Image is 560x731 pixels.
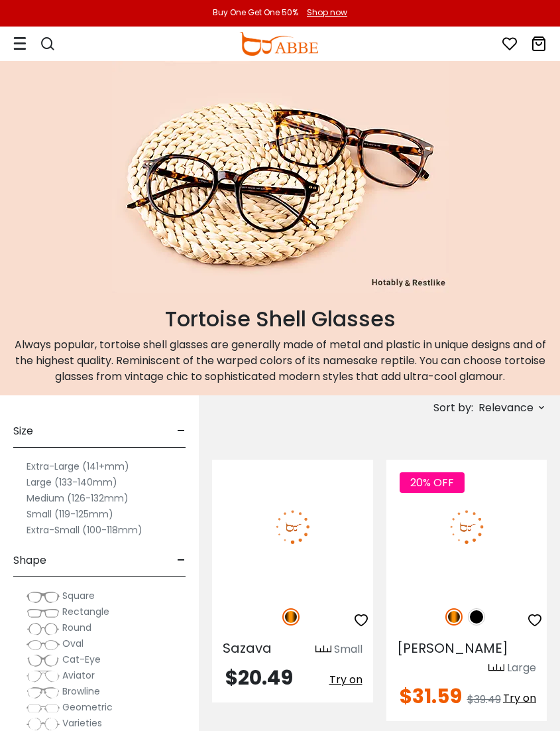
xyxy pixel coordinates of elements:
[468,608,485,626] img: Black
[62,621,91,634] span: Round
[62,716,102,730] span: Varieties
[62,637,84,650] span: Oval
[503,687,536,710] button: Try on
[503,691,536,706] span: Try on
[400,472,465,493] span: 20% OFF
[27,474,117,490] label: Large (133-140mm)
[27,490,129,506] label: Medium (126-132mm)
[177,415,186,447] span: -
[27,686,60,699] img: Browline.png
[478,396,533,420] span: Relevance
[300,7,347,18] a: Shop now
[62,605,109,618] span: Rectangle
[467,692,501,707] span: $39.49
[62,653,101,666] span: Cat-Eye
[27,670,60,683] img: Aviator.png
[488,663,504,673] img: size ruler
[27,702,60,715] img: Geometric.png
[62,669,95,682] span: Aviator
[213,7,298,19] div: Buy One Get One 50%
[62,685,100,698] span: Browline
[223,639,272,657] span: Sazava
[27,506,113,522] label: Small (119-125mm)
[507,660,536,676] div: Large
[397,639,508,657] span: [PERSON_NAME]
[27,622,60,635] img: Round.png
[329,668,363,692] button: Try on
[307,7,347,19] div: Shop now
[315,645,331,655] img: size ruler
[386,460,547,594] img: Tortoise Kate - Acetate ,Universal Bridge Fit
[400,682,462,710] span: $31.59
[329,672,363,687] span: Try on
[62,589,95,602] span: Square
[112,61,449,293] img: tortoise shell glasses
[13,415,33,447] span: Size
[433,400,473,415] span: Sort by:
[282,608,300,626] img: Tortoise
[27,638,60,651] img: Oval.png
[7,306,553,332] h2: Tortoise Shell Glasses
[27,654,60,667] img: Cat-Eye.png
[27,590,60,604] img: Square.png
[27,606,60,620] img: Rectangle.png
[212,460,373,594] img: Tortoise Sazava - Acetate ,Universal Bridge Fit
[177,545,186,576] span: -
[334,641,363,657] div: Small
[27,458,129,474] label: Extra-Large (141+mm)
[445,608,463,626] img: Tortoise
[13,545,46,576] span: Shape
[27,522,142,538] label: Extra-Small (100-118mm)
[62,700,113,714] span: Geometric
[225,663,293,692] span: $20.49
[239,32,317,56] img: abbeglasses.com
[27,717,60,731] img: Varieties.png
[7,337,553,385] p: Always popular, tortoise shell glasses are generally made of metal and plastic in unique designs ...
